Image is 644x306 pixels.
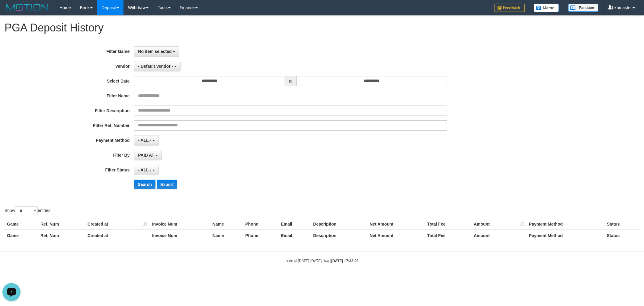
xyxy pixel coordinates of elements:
[604,230,639,241] th: Status
[138,138,151,143] span: - ALL -
[495,4,525,12] img: Feedback.jpg
[5,219,38,230] th: Game
[38,219,85,230] th: Ref. Num
[150,219,210,230] th: Invoice Num
[243,219,279,230] th: Phone
[157,180,177,189] button: Export
[279,219,311,230] th: Email
[138,64,173,69] span: - Default Vendor -
[38,230,85,241] th: Ref. Num
[279,230,311,241] th: Email
[425,219,471,230] th: Total Fee
[134,165,159,175] button: - ALL -
[134,61,181,71] button: - Default Vendor -
[15,206,38,215] select: Showentries
[138,168,151,172] span: - ALL -
[367,219,425,230] th: Net Amount
[134,150,162,160] button: PAID AT
[286,259,359,263] small: code © [DATE]-[DATE] dwg |
[331,259,358,263] strong: [DATE] 17:32:28
[5,3,50,12] img: MOTION_logo.png
[210,230,243,241] th: Name
[471,219,527,230] th: Amount
[2,2,21,21] button: Open LiveChat chat widget
[285,76,296,86] span: to
[311,230,367,241] th: Description
[243,230,279,241] th: Phone
[150,230,210,241] th: Invoice Num
[138,153,154,158] span: PAID AT
[471,230,527,241] th: Amount
[367,230,425,241] th: Net Amount
[527,230,604,241] th: Payment Method
[527,219,604,230] th: Payment Method
[5,230,38,241] th: Game
[534,4,559,12] img: Button%20Memo.svg
[425,230,471,241] th: Total Fee
[85,230,150,241] th: Created at
[138,49,171,54] span: No item selected
[134,46,179,57] button: No item selected
[85,219,150,230] th: Created at
[568,4,598,12] img: panduan.png
[311,219,367,230] th: Description
[604,219,639,230] th: Status
[134,180,155,189] button: Search
[5,22,639,34] h1: PGA Deposit History
[5,206,50,215] label: Show entries
[134,135,159,145] button: - ALL -
[210,219,243,230] th: Name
